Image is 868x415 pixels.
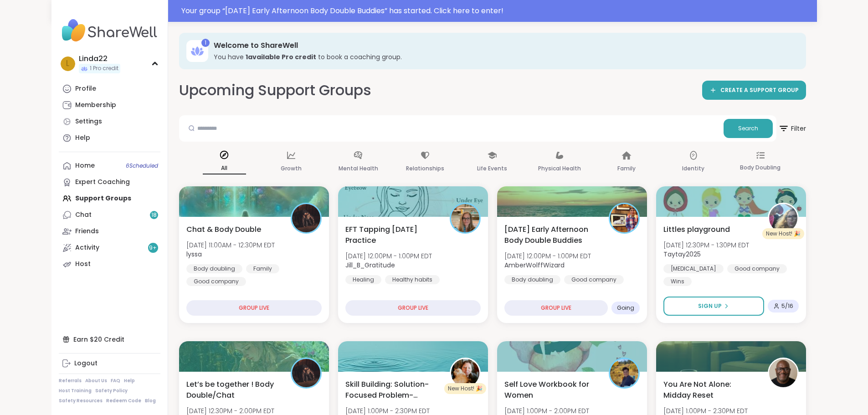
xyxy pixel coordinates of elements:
span: 6 Scheduled [126,162,158,169]
span: 9 + [149,244,157,252]
div: Membership [75,101,116,110]
a: CREATE A SUPPORT GROUP [702,81,806,100]
a: Help [124,378,135,384]
p: Family [617,163,636,174]
div: Friends [75,227,99,236]
span: [DATE] 12:00PM - 1:00PM EDT [504,251,591,261]
a: About Us [85,378,107,384]
div: 1 [201,39,210,47]
b: Taytay2025 [663,250,701,259]
p: Relationships [406,163,444,174]
div: New Host! 🎉 [762,228,804,239]
img: CharityRoss [610,359,638,387]
a: Friends [59,223,160,240]
a: Expert Coaching [59,174,160,190]
div: Host [75,260,91,269]
p: Growth [281,163,302,174]
span: 1 Pro credit [90,65,118,72]
span: Filter [778,118,806,139]
div: Good company [727,264,787,273]
a: Host [59,256,160,272]
div: Earn $20 Credit [59,331,160,348]
span: L [66,58,69,70]
span: Search [738,124,758,133]
img: lyssa [292,359,320,387]
div: Settings [75,117,102,126]
p: Physical Health [538,163,581,174]
div: Profile [75,84,96,93]
img: LuAnn [451,359,479,387]
a: Settings [59,113,160,130]
button: Filter [778,115,806,142]
div: Your group “ [DATE] Early Afternoon Body Double Buddies ” has started. Click here to enter! [181,5,812,16]
span: CREATE A SUPPORT GROUP [720,87,799,94]
a: Safety Policy [95,388,128,394]
b: Jill_B_Gratitude [345,261,395,270]
button: Sign Up [663,297,764,316]
a: Chat18 [59,207,160,223]
span: Chat & Body Double [186,224,261,235]
div: Home [75,161,95,170]
div: GROUP LIVE [345,300,481,316]
p: All [203,163,246,174]
a: Safety Resources [59,398,103,404]
div: Healthy habits [385,275,440,284]
span: [DATE] 12:00PM - 1:00PM EDT [345,251,432,261]
div: Healing [345,275,381,284]
a: Activity9+ [59,240,160,256]
div: Linda22 [79,54,120,64]
h2: Upcoming Support Groups [179,80,371,101]
div: Activity [75,243,99,252]
button: Search [724,119,773,138]
img: JonathanT [769,359,797,387]
a: FAQ [111,378,120,384]
a: Profile [59,81,160,97]
div: Family [246,264,279,273]
span: You Are Not Alone: Midday Reset [663,379,758,401]
span: [DATE] 11:00AM - 12:30PM EDT [186,241,275,250]
div: Wins [663,277,692,286]
a: Logout [59,355,160,372]
div: Good company [564,275,624,284]
div: Body doubling [186,264,242,273]
img: lyssa [292,204,320,232]
div: GROUP LIVE [186,300,322,316]
span: EFT Tapping [DATE] Practice [345,224,440,246]
a: Redeem Code [106,398,141,404]
span: Sign Up [698,302,722,310]
p: Identity [682,163,704,174]
b: AmberWolffWizard [504,261,565,270]
span: Going [617,304,634,312]
h3: Welcome to ShareWell [214,41,793,51]
a: Membership [59,97,160,113]
img: Jill_B_Gratitude [451,204,479,232]
a: Blog [145,398,156,404]
a: Host Training [59,388,92,394]
div: Good company [186,277,246,286]
span: 18 [151,211,157,219]
span: [DATE] 12:30PM - 1:30PM EDT [663,241,749,250]
img: Taytay2025 [769,204,797,232]
span: 5 / 16 [781,302,793,310]
div: Expert Coaching [75,178,130,187]
a: Help [59,130,160,146]
span: Skill Building: Solution-Focused Problem-Solving [345,379,440,401]
div: New Host! 🎉 [444,383,486,394]
a: Home6Scheduled [59,158,160,174]
b: 1 available Pro credit [246,52,316,61]
h3: You have to book a coaching group. [214,52,793,61]
span: [DATE] Early Afternoon Body Double Buddies [504,224,599,246]
div: Body doubling [504,275,560,284]
img: ShareWell Nav Logo [59,15,160,46]
div: GROUP LIVE [504,300,608,316]
p: Body Doubling [740,162,781,173]
span: Littles playground [663,224,730,235]
div: Logout [74,359,98,368]
div: Help [75,133,90,143]
span: Self Love Workbook for Women [504,379,599,401]
p: Mental Health [339,163,378,174]
div: Chat [75,210,92,220]
span: Let’s be together ! Body Double/Chat [186,379,281,401]
a: Referrals [59,378,82,384]
p: Life Events [477,163,507,174]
